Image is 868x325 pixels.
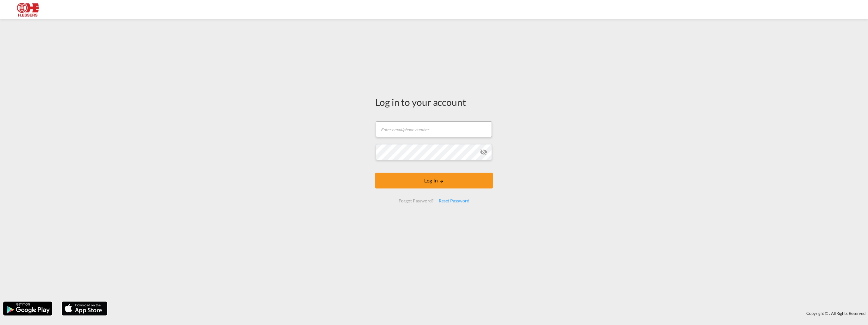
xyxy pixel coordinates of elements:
img: 690005f0ba9d11ee90968bb23dcea500.JPG [9,3,52,17]
div: Reset Password [436,195,472,207]
md-icon: icon-eye-off [480,148,487,156]
img: google.png [3,301,53,316]
div: Forgot Password? [396,195,436,207]
img: apple.png [61,301,108,316]
button: LOGIN [375,173,493,188]
input: Enter email/phone number [376,121,492,137]
div: Log in to your account [375,95,493,109]
div: Copyright © . All Rights Reserved [110,308,868,319]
